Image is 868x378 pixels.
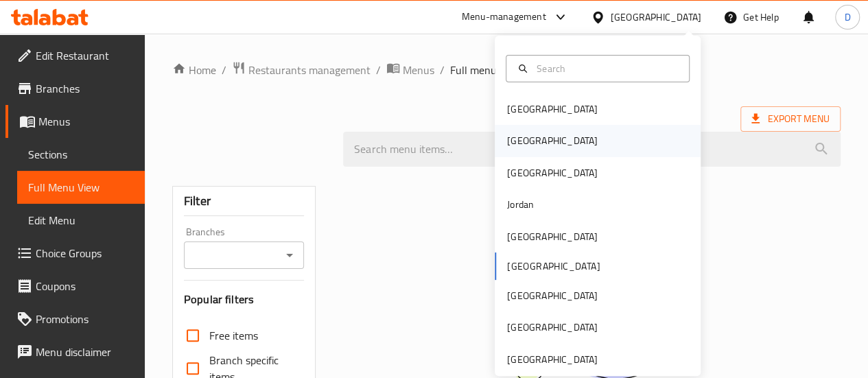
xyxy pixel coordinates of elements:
li: / [440,62,445,78]
div: [GEOGRAPHIC_DATA] [507,165,598,180]
nav: breadcrumb [172,61,841,79]
a: Full Menu View [17,171,145,204]
a: Choice Groups [5,237,145,270]
a: Coupons [5,270,145,303]
a: Edit Menu [17,204,145,237]
a: Sections [17,138,145,171]
span: Branches [36,80,134,97]
a: Menus [386,61,434,79]
span: D [844,10,850,25]
div: Jordan [507,197,534,212]
span: Promotions [36,311,134,327]
span: Choice Groups [36,245,134,261]
a: Promotions [5,303,145,335]
a: Edit Restaurant [5,39,145,72]
input: Search [531,61,681,76]
span: Edit Menu [28,212,134,228]
a: Menus [5,105,145,138]
input: search [343,132,841,167]
span: Export Menu [751,110,830,128]
span: Full Menu View [28,179,134,196]
span: Export Menu [740,106,841,132]
button: Open [280,246,299,265]
div: [GEOGRAPHIC_DATA] [507,102,598,117]
div: Filter [184,187,305,216]
a: Restaurants management [232,61,371,79]
h3: Popular filters [184,292,305,307]
li: / [376,62,381,78]
span: Free items [209,327,258,344]
span: Edit Restaurant [36,47,134,64]
a: Branches [5,72,145,105]
span: Menus [38,113,134,130]
div: [GEOGRAPHIC_DATA] [507,352,598,367]
div: Menu-management [462,9,546,25]
span: Coupons [36,278,134,294]
a: Home [172,62,216,78]
span: Full menu view [450,62,521,78]
div: [GEOGRAPHIC_DATA] [507,229,598,244]
span: Sections [28,146,134,163]
div: [GEOGRAPHIC_DATA] [507,288,598,303]
div: [GEOGRAPHIC_DATA] [507,133,598,148]
div: [GEOGRAPHIC_DATA] [507,320,598,335]
span: Menu disclaimer [36,344,134,360]
span: Restaurants management [248,62,371,78]
a: Menu disclaimer [5,335,145,368]
span: Menus [403,62,434,78]
div: [GEOGRAPHIC_DATA] [611,10,701,25]
li: / [222,62,226,78]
